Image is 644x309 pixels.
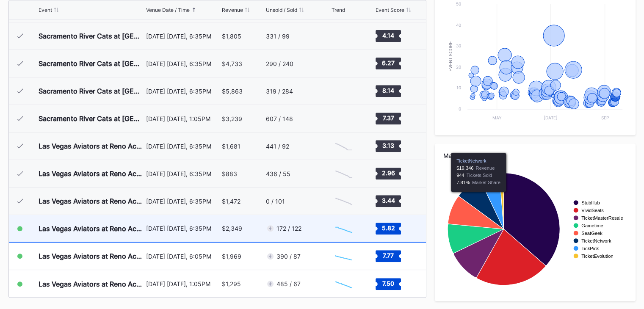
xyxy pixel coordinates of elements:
div: $1,295 [222,280,241,287]
text: 2.96 [381,169,395,177]
div: 331 / 99 [266,33,290,40]
svg: Chart title [331,80,357,102]
svg: Chart title [331,108,357,129]
text: TickPick [581,246,599,251]
div: $1,681 [222,143,240,150]
svg: Chart title [331,246,357,267]
text: 7.37 [382,114,394,121]
div: Event [39,7,52,13]
div: Las Vegas Aviators at Reno Aces [39,252,144,260]
div: Trend [331,7,345,13]
text: TicketEvolution [581,254,613,259]
div: [DATE] [DATE], 6:35PM [146,225,220,232]
text: SeatGeek [581,231,603,236]
svg: Chart title [331,163,357,184]
div: 290 / 240 [266,60,293,67]
div: Event Score [376,7,404,13]
text: 4.14 [382,32,394,39]
div: Sacramento River Cats at [GEOGRAPHIC_DATA] Aces [39,87,144,95]
div: Sacramento River Cats at [GEOGRAPHIC_DATA] Aces [39,32,144,40]
div: $883 [222,170,237,177]
svg: Chart title [331,218,357,239]
svg: Chart title [331,273,357,295]
div: $4,733 [222,60,242,67]
svg: Chart title [443,166,627,292]
div: Venue Date / Time [146,7,190,13]
div: [DATE] [DATE], 6:35PM [146,60,220,67]
div: Las Vegas Aviators at Reno Aces [39,169,144,178]
text: 3.44 [381,197,395,204]
div: [DATE] [DATE], 1:05PM [146,280,220,287]
text: 10 [456,85,461,90]
text: 40 [456,22,461,28]
text: 3.13 [382,142,394,149]
div: $5,863 [222,88,243,95]
div: $1,805 [222,33,241,40]
text: VividSeats [581,208,604,213]
div: 485 / 67 [276,280,301,287]
div: [DATE] [DATE], 6:35PM [146,143,220,150]
div: $2,349 [222,225,242,232]
div: Sacramento River Cats at [GEOGRAPHIC_DATA] Aces [39,114,144,123]
div: 441 / 92 [266,143,289,150]
div: Las Vegas Aviators at Reno Aces [39,280,144,288]
text: 7.77 [383,252,394,259]
svg: Chart title [331,135,357,157]
div: Las Vegas Aviators at Reno Aces [39,142,144,150]
div: Sacramento River Cats at [GEOGRAPHIC_DATA] Aces [39,59,144,68]
div: 319 / 284 [266,88,293,95]
text: 30 [456,43,461,48]
text: Sep [601,115,609,120]
div: Las Vegas Aviators at Reno Aces [39,197,144,205]
text: TicketNetwork [581,238,611,243]
text: 7.50 [382,279,394,287]
text: 5.82 [381,224,395,231]
div: [DATE] [DATE], 6:35PM [146,170,220,177]
svg: Chart title [331,190,357,212]
text: 0 [459,106,461,111]
text: 8.14 [382,87,394,94]
div: 436 / 55 [266,170,290,177]
svg: Chart title [331,25,357,47]
text: 50 [456,1,461,6]
div: [DATE] [DATE], 6:05PM [146,253,220,260]
text: Event Score [448,41,453,72]
text: StubHub [581,200,600,205]
text: Gametime [581,223,603,228]
div: 0 / 101 [266,198,285,205]
div: Revenue [222,7,243,13]
text: [DATE] [544,115,558,120]
div: $1,472 [222,198,240,205]
div: [DATE] [DATE], 1:05PM [146,115,220,122]
div: [DATE] [DATE], 6:35PM [146,88,220,95]
div: 607 / 148 [266,115,293,122]
div: [DATE] [DATE], 6:35PM [146,33,220,40]
div: $3,239 [222,115,242,122]
div: $1,969 [222,253,241,260]
div: Las Vegas Aviators at Reno Aces [39,224,144,233]
div: Unsold / Sold [266,7,297,13]
text: 20 [456,64,461,69]
text: May [492,115,502,120]
svg: Chart title [331,53,357,74]
text: TicketMasterResale [581,215,623,221]
div: [DATE] [DATE], 6:35PM [146,198,220,205]
div: Marketplaces [443,152,627,159]
text: 6.27 [382,59,395,66]
div: 172 / 122 [276,225,301,232]
div: 390 / 87 [276,253,301,260]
